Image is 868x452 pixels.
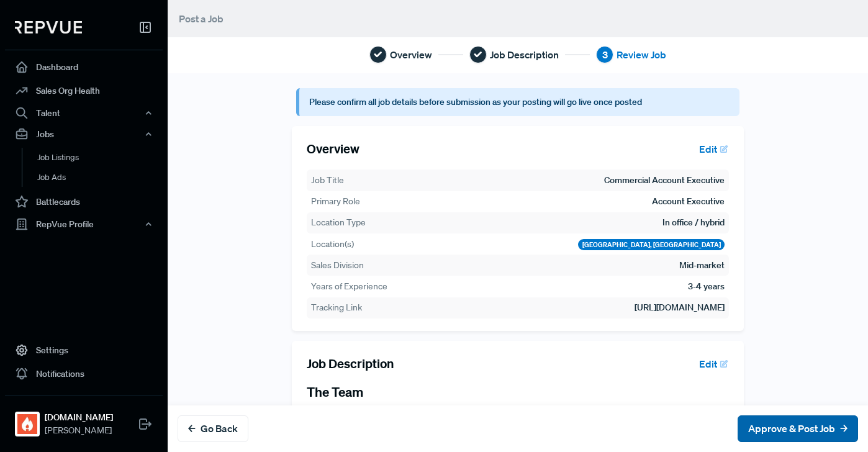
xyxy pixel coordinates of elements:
[604,173,725,188] td: Commercial Account Executive
[5,190,163,214] a: Battlecards
[22,168,179,188] a: Job Ads
[578,239,725,250] div: [GEOGRAPHIC_DATA], [GEOGRAPHIC_DATA]
[310,215,414,230] th: Location Type
[414,301,726,315] td: [URL][DOMAIN_NAME]
[5,79,163,102] a: Sales Org Health
[390,47,432,62] span: Overview
[307,384,363,400] strong: The Team
[651,194,725,209] td: Account Executive
[310,194,414,209] th: Primary Role
[310,173,414,188] th: Job Title
[179,12,224,25] span: Post a Job
[5,214,163,235] button: RepVue Profile
[310,258,414,273] th: Sales Division
[45,424,113,437] span: [PERSON_NAME]
[45,411,113,424] strong: [DOMAIN_NAME]
[296,88,739,116] article: Please confirm all job details before submission as your posting will go live once posted
[310,279,414,294] th: Years of Experience
[694,353,729,374] button: Edit
[310,301,414,315] th: Tracking Link
[22,148,179,168] a: Job Listings
[738,415,858,442] button: Approve & Post Job
[5,362,163,386] a: Notifications
[5,395,163,442] a: incident.io[DOMAIN_NAME][PERSON_NAME]
[5,55,163,79] a: Dashboard
[490,47,559,62] span: Job Description
[5,124,163,145] button: Jobs
[694,138,729,160] button: Edit
[687,279,725,294] td: 3-4 years
[310,237,414,251] th: Location(s)
[5,338,163,362] a: Settings
[307,356,394,371] h5: Job Description
[15,21,82,34] img: RepVue
[178,415,248,442] button: Go Back
[679,258,725,273] td: Mid-market
[5,102,163,124] button: Talent
[596,46,613,63] div: 3
[17,414,37,434] img: incident.io
[617,47,666,62] span: Review Job
[307,142,359,156] h5: Overview
[662,215,725,230] td: In office / hybrid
